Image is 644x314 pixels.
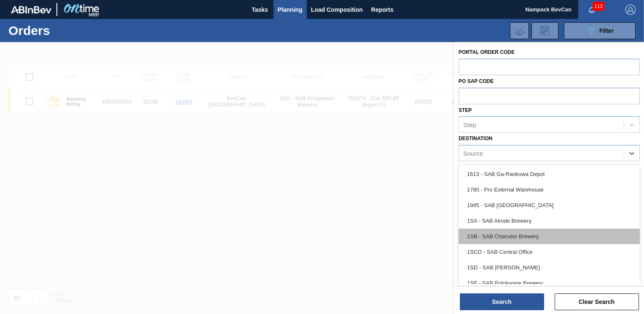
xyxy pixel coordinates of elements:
h1: Orders [8,26,129,35]
div: 1SD - SAB [PERSON_NAME] [459,260,640,275]
div: 1613 - SAB Ga-Rankuwa Depot [459,166,640,182]
label: Destination [459,136,492,141]
span: Planning [278,5,303,15]
span: 113 [593,2,604,11]
img: Logout [625,5,636,15]
span: Filter [599,27,614,34]
div: Import Order Negotiation [510,22,529,39]
label: Step [459,107,472,113]
span: Tasks [251,5,269,15]
label: Material Group [459,164,504,170]
button: Notifications [578,4,605,16]
div: Source [463,150,483,157]
div: 1945 - SAB [GEOGRAPHIC_DATA] [459,197,640,213]
div: 1780 - Pro External Warehouse [459,182,640,197]
label: PO SAP Code [459,78,494,84]
label: Portal Order Code [459,49,515,55]
div: Order Review Request [531,22,558,39]
button: Filter [564,22,636,39]
span: Load Composition [311,5,363,15]
div: 1SB - SAB Chamdor Brewery [459,229,640,244]
span: Reports [371,5,394,15]
div: 1SA - SAB Alrode Brewery [459,213,640,229]
div: Step [463,121,476,128]
div: 1SCO - SAB Central Office [459,244,640,260]
div: 1SE - SAB Polokwane Brewery [459,275,640,291]
img: TNhmsLtSVTkK8tSr43FrP2fwEKptu5GPRR3wAAAABJRU5ErkJggg== [11,6,51,13]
